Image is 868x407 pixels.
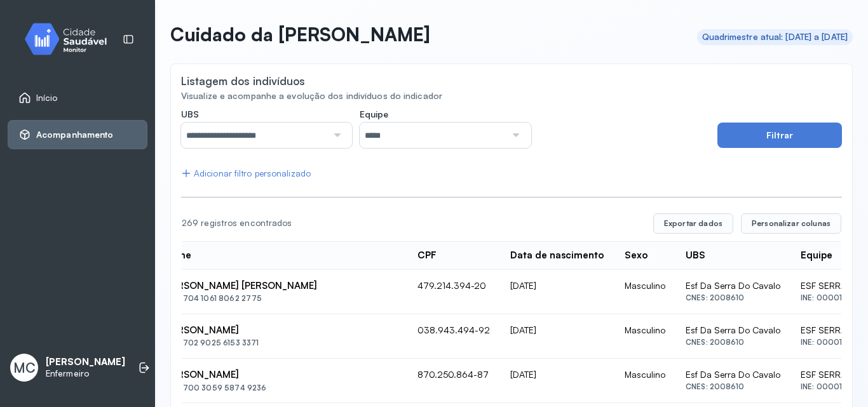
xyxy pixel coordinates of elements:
[741,213,841,234] button: Personalizar colunas
[181,74,305,88] div: Listagem dos indivíduos
[407,270,500,314] td: 479.214.394-20
[686,369,780,380] div: Esf Da Serra Do Cavalo
[625,250,648,262] div: Sexo
[717,123,842,148] button: Filtrar
[614,359,675,403] td: Masculino
[752,218,831,229] span: Personalizar colunas
[686,324,780,336] div: Esf Da Serra Do Cavalo
[163,369,397,381] div: [PERSON_NAME]
[686,280,780,291] div: Esf Da Serra Do Cavalo
[163,324,397,337] div: [PERSON_NAME]
[181,109,199,120] span: UBS
[686,382,780,391] div: CNES: 2008610
[407,359,500,403] td: 870.250.864-87
[614,270,675,314] td: Masculino
[163,294,397,303] div: CNS: 704 1061 8062 2775
[686,338,780,347] div: CNES: 2008610
[46,356,125,368] p: [PERSON_NAME]
[46,368,125,379] p: Enfermeiro
[686,293,780,302] div: CNES: 2008610
[614,314,675,359] td: Masculino
[163,338,397,347] div: CNS: 702 9025 6153 3371
[686,250,705,262] div: UBS
[163,384,397,392] div: CNS: 700 3059 5874 9236
[407,314,500,359] td: 038.943.494-92
[500,270,614,314] td: [DATE]
[36,93,58,103] span: Início
[360,109,388,120] span: Equipe
[500,314,614,359] td: [DATE]
[18,128,137,141] a: Acompanhamento
[170,23,430,46] p: Cuidado da [PERSON_NAME]
[510,250,604,262] div: Data de nascimento
[13,359,36,376] span: MC
[36,130,113,140] span: Acompanhamento
[417,250,437,262] div: CPF
[181,168,311,179] div: Adicionar filtro personalizado
[702,32,848,43] div: Quadrimestre atual: [DATE] a [DATE]
[163,280,397,292] div: [PERSON_NAME] [PERSON_NAME]
[182,218,643,229] div: 269 registros encontrados
[500,359,614,403] td: [DATE]
[13,20,128,58] img: monitor.svg
[653,213,733,234] button: Exportar dados
[181,91,842,102] div: Visualize e acompanhe a evolução dos indivíduos do indicador
[18,91,137,104] a: Início
[801,250,832,262] div: Equipe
